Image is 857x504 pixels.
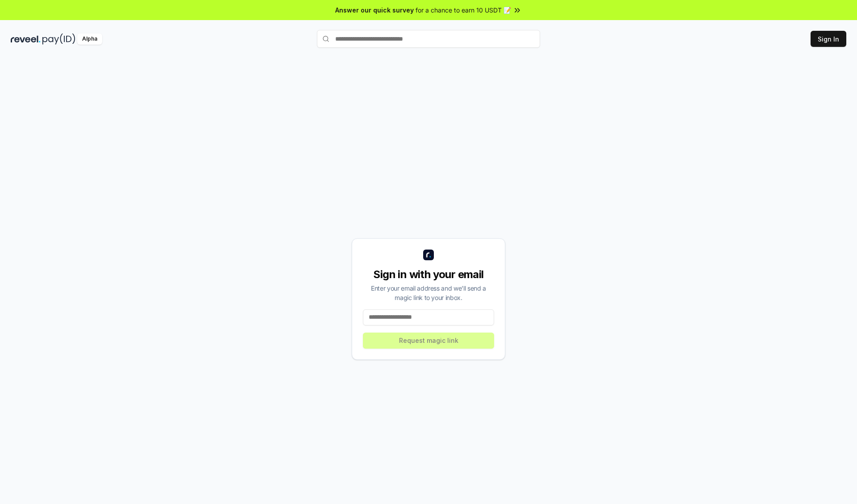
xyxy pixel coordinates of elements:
div: Sign in with your email [363,267,494,282]
button: Sign In [811,31,846,47]
span: for a chance to earn 10 USDT 📝 [416,5,511,15]
img: logo_small [423,250,434,260]
span: Answer our quick survey [335,5,414,15]
img: reveel_dark [11,33,41,45]
div: Alpha [77,33,102,45]
img: pay_id [42,33,75,45]
div: Enter your email address and we’ll send a magic link to your inbox. [363,283,494,302]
